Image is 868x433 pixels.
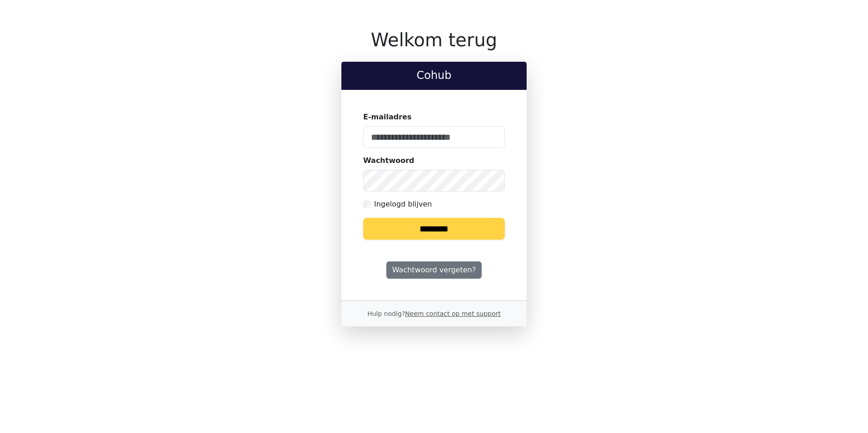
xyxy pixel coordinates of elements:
[349,69,519,82] h2: Cohub
[341,29,527,51] h1: Welkom terug
[374,199,432,210] label: Ingelogd blijven
[363,112,412,123] label: E-mailadres
[405,310,500,317] a: Neem contact op met support
[363,155,414,166] label: Wachtwoord
[367,310,501,317] small: Hulp nodig?
[386,261,482,279] a: Wachtwoord vergeten?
